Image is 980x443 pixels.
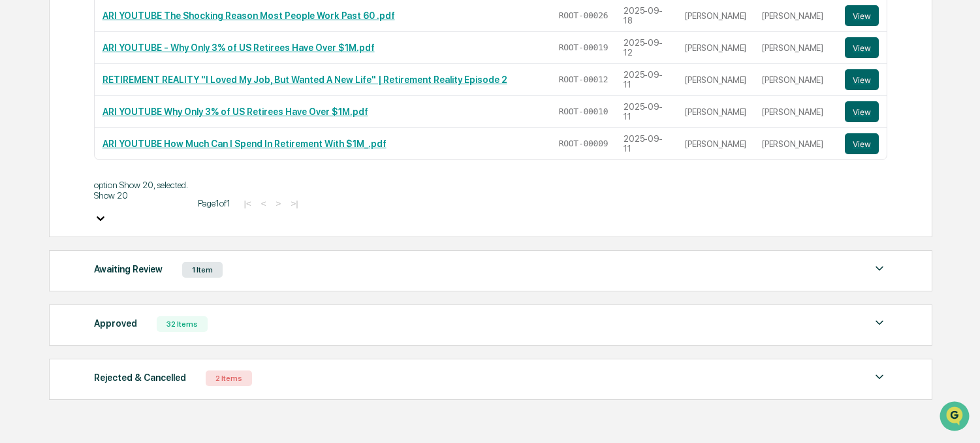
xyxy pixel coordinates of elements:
button: View [845,101,879,122]
a: 🗄️Attestations [89,159,167,183]
div: 🖐️ [13,166,24,176]
a: ARI YOUTUBE - Why Only 3% of US Retirees Have Over $1M.pdf [103,42,375,53]
button: > [272,198,285,209]
a: RETIREMENT REALITY "I Loved My Job, But Wanted A New Life" | Retirement Reality Episode 2 [103,74,507,85]
button: View [845,37,879,58]
td: [PERSON_NAME] [754,128,837,159]
div: Approved [94,315,137,332]
a: ARI YOUTUBE The Shocking Reason Most People Work Past 60 .pdf [103,10,395,21]
button: < [257,198,270,209]
a: 🖐️Preclearance [8,159,89,183]
button: View [845,5,879,26]
p: How can we help? [13,27,238,48]
button: View [845,69,879,90]
span: ROOT-00010 [559,107,609,117]
button: >| [287,198,302,209]
span: Page 1 of 1 [198,198,230,208]
td: [PERSON_NAME] [754,96,837,128]
button: |< [240,198,255,209]
td: [PERSON_NAME] [677,32,754,64]
td: 2025-09-12 [616,32,677,64]
img: 1746055101610-c473b297-6a78-478c-a979-82029cc54cd1 [13,100,37,123]
div: Awaiting Review [94,261,163,278]
img: caret [872,315,887,331]
div: Rejected & Cancelled [94,369,186,386]
div: 32 Items [157,316,208,332]
img: caret [872,261,887,276]
span: Attestations [108,165,162,178]
td: 2025-09-11 [616,96,677,128]
span: option Show 20, selected. [94,180,188,190]
div: 🔎 [13,191,24,201]
td: [PERSON_NAME] [754,64,837,96]
a: ARI YOUTUBE How Much Can I Spend In Retirement With $1M_.pdf [103,139,387,149]
a: ARI YOUTUBE Why Only 3% of US Retirees Have Over $1M.pdf [103,107,368,117]
td: 2025-09-11 [616,64,677,96]
span: ROOT-00026 [559,10,609,21]
td: [PERSON_NAME] [754,32,837,64]
button: Start new chat [222,104,238,120]
span: Preclearance [26,165,84,178]
div: 2 Items [206,370,252,386]
td: [PERSON_NAME] [677,64,754,96]
a: Powered byPylon [92,221,158,231]
img: caret [872,369,887,385]
div: 1 Item [182,262,223,278]
span: ROOT-00019 [559,42,609,53]
button: View [845,133,879,154]
span: Pylon [130,222,158,231]
div: 🗄️ [95,166,105,176]
span: ROOT-00012 [559,74,609,85]
td: [PERSON_NAME] [677,96,754,128]
span: Data Lookup [26,189,82,203]
div: Start new chat [44,100,214,113]
span: ROOT-00009 [559,139,609,149]
td: [PERSON_NAME] [677,128,754,159]
div: We're available if you need us! [44,113,165,123]
div: Show 20 [94,190,188,201]
td: 2025-09-11 [616,128,677,159]
a: 🔎Data Lookup [8,184,87,208]
iframe: Open customer support [938,400,973,435]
